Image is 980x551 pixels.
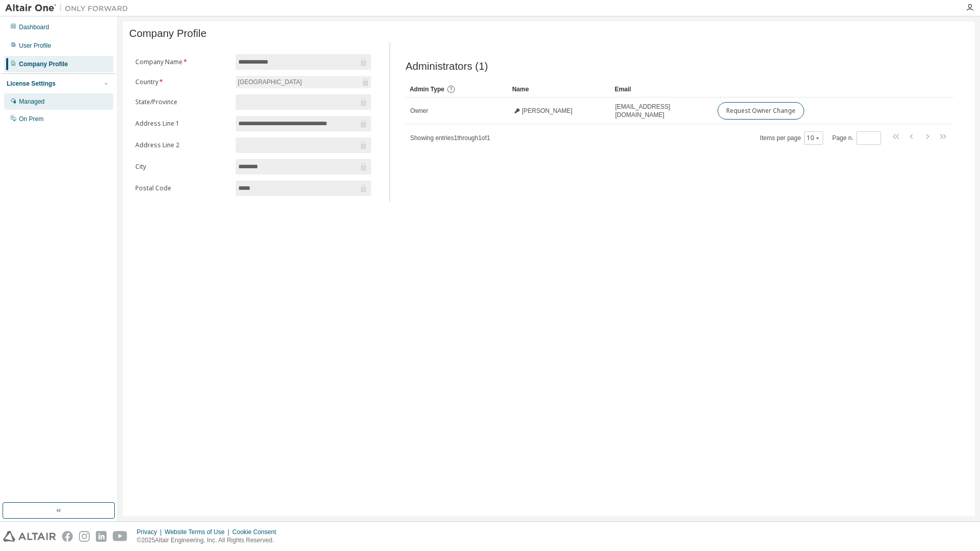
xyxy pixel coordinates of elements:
[615,103,708,119] span: [EMAIL_ADDRESS][DOMAIN_NAME]
[236,76,303,88] div: [GEOGRAPHIC_DATA]
[19,42,51,50] div: User Profile
[832,131,881,145] span: Page n.
[19,115,44,123] div: On Prem
[512,81,606,97] div: Name
[135,120,230,128] label: Address Line 1
[137,528,165,536] div: Privacy
[135,98,230,106] label: State/Province
[718,102,804,120] button: Request Owner Change
[62,531,73,542] img: facebook.svg
[410,134,490,142] span: Showing entries 1 through 1 of 1
[19,23,49,31] div: Dashboard
[232,528,282,536] div: Cookie Consent
[165,528,232,536] div: Website Terms of Use
[5,3,133,13] img: Altair One
[807,134,821,142] button: 10
[135,184,230,192] label: Postal Code
[3,531,56,542] img: altair_logo.svg
[137,536,282,545] p: © 2025 Altair Engineering, Inc. All Rights Reserved.
[410,86,444,93] span: Admin Type
[135,58,230,66] label: Company Name
[135,78,230,86] label: Country
[129,28,207,40] span: Company Profile
[96,531,107,542] img: linkedin.svg
[113,531,128,542] img: youtube.svg
[135,163,230,171] label: City
[236,76,371,88] div: [GEOGRAPHIC_DATA]
[615,81,709,97] div: Email
[19,97,45,106] div: Managed
[405,61,488,72] span: Administrators (1)
[135,141,230,149] label: Address Line 2
[79,531,90,542] img: instagram.svg
[760,131,823,145] span: Items per page
[7,80,55,88] div: License Settings
[410,107,428,115] span: Owner
[522,107,573,115] span: [PERSON_NAME]
[19,60,68,68] div: Company Profile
